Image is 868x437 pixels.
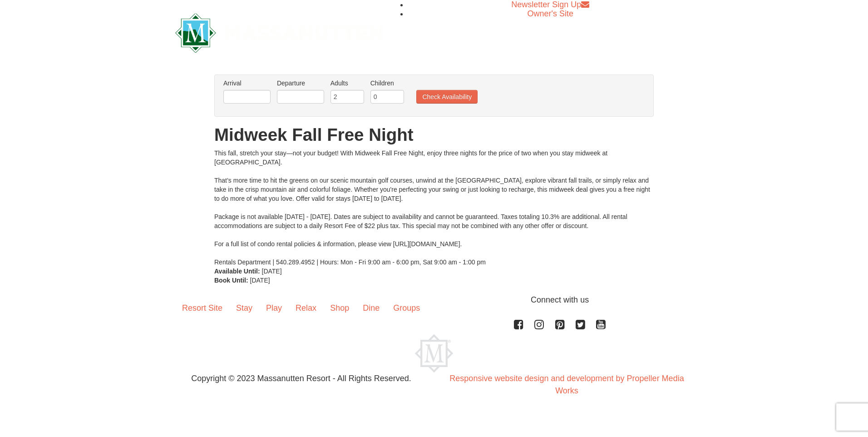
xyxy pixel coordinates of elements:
[175,294,229,322] a: Resort Site
[262,268,282,275] span: [DATE]
[175,13,383,53] img: Massanutten Resort Logo
[449,374,684,395] a: Responsive website design and development by Propeller Media Works
[214,277,248,284] strong: Book Until:
[323,294,356,322] a: Shop
[356,294,386,322] a: Dine
[386,294,427,322] a: Groups
[214,268,260,275] strong: Available Until:
[214,149,654,267] div: This fall, stretch your stay—not your budget! With Midweek Fall Free Night, enjoy three nights fo...
[168,372,434,385] p: Copyright © 2023 Massanutten Resort - All Rights Reserved.
[415,334,453,372] img: Massanutten Resort Logo
[175,294,693,306] p: Connect with us
[289,294,323,322] a: Relax
[277,79,324,88] label: Departure
[229,294,259,322] a: Stay
[528,9,573,18] a: Owner's Site
[175,21,383,42] a: Massanutten Resort
[330,79,364,88] label: Adults
[250,277,270,284] span: [DATE]
[214,126,654,144] h1: Midweek Fall Free Night
[416,90,478,104] button: Check Availability
[370,79,404,88] label: Children
[259,294,289,322] a: Play
[223,79,271,88] label: Arrival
